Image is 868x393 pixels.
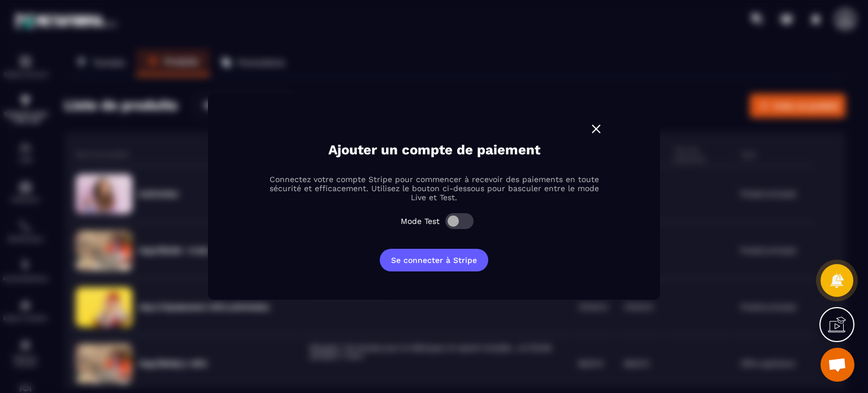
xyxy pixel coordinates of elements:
label: Mode Test [401,217,440,226]
a: Ouvrir le chat [821,348,854,382]
button: Se connecter à Stripe [380,249,488,271]
img: close-w.0bb75850.svg [589,122,604,136]
p: Ajouter un compte de paiement [328,142,540,158]
p: Connectez votre compte Stripe pour commencer à recevoir des paiements en toute sécurité et effica... [264,175,604,202]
